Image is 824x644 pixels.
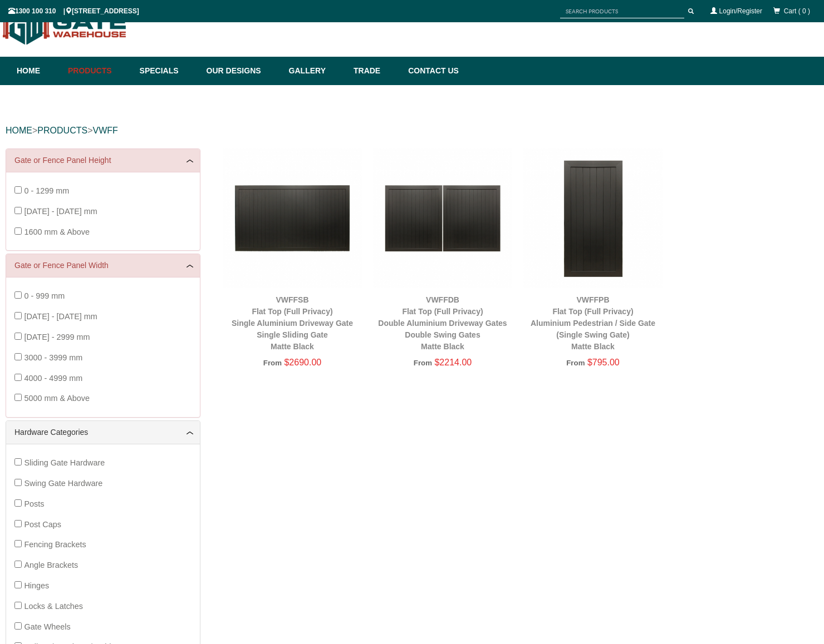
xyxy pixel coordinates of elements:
[223,148,362,288] img: VWFFSB - Flat Top (Full Privacy) - Single Aluminium Driveway Gate - Single Sliding Gate - Matte B...
[24,602,83,611] span: Locks & Latches
[6,113,818,148] div: > >
[587,358,620,367] span: $795.00
[284,358,321,367] span: $2690.00
[24,561,78,569] span: Angle Brackets
[434,358,472,367] span: $2214.00
[24,622,70,631] span: Gate Wheels
[24,186,69,195] span: 0 - 1299 mm
[719,7,762,15] a: Login/Register
[14,260,192,271] a: Gate or Fence Panel Width
[403,57,459,85] a: Contact Us
[24,291,65,300] span: 0 - 999 mm
[24,540,86,549] span: Fencing Brackets
[201,57,283,85] a: Our Designs
[24,353,82,362] span: 3000 - 3999 mm
[24,520,61,529] span: Post Caps
[8,7,139,15] span: 1300 100 310 | [STREET_ADDRESS]
[24,207,97,216] span: [DATE] - [DATE] mm
[37,126,87,135] a: PRODUCTS
[24,312,97,321] span: [DATE] - [DATE] mm
[373,148,512,288] img: VWFFDB - Flat Top (Full Privacy) - Double Aluminium Driveway Gates - Double Swing Gates - Matte B...
[560,4,684,18] input: SEARCH PRODUCTS
[24,581,49,590] span: Hinges
[14,427,192,438] a: Hardware Categories
[92,126,117,135] a: vwff
[348,57,403,85] a: Trade
[414,359,432,367] span: From
[531,295,655,351] a: VWFFPBFlat Top (Full Privacy)Aluminium Pedestrian / Side Gate (Single Swing Gate)Matte Black
[62,57,134,85] a: Products
[17,57,62,85] a: Home
[134,57,201,85] a: Specials
[784,7,810,15] span: Cart ( 0 )
[24,479,102,488] span: Swing Gate Hardware
[14,155,192,166] a: Gate or Fence Panel Height
[24,458,105,467] span: Sliding Gate Hardware
[523,148,663,288] img: VWFFPB - Flat Top (Full Privacy) - Aluminium Pedestrian / Side Gate (Single Swing Gate) - Matte B...
[24,394,90,403] span: 5000 mm & Above
[24,333,90,341] span: [DATE] - 2999 mm
[263,359,282,367] span: From
[24,499,44,508] span: Posts
[601,346,824,605] iframe: LiveChat chat widget
[24,227,90,236] span: 1600 mm & Above
[24,374,82,383] span: 4000 - 4999 mm
[378,295,507,351] a: VWFFDBFlat Top (Full Privacy)Double Aluminium Driveway GatesDouble Swing GatesMatte Black
[6,126,32,135] a: HOME
[283,57,348,85] a: Gallery
[566,359,585,367] span: From
[232,295,353,351] a: VWFFSBFlat Top (Full Privacy)Single Aluminium Driveway GateSingle Sliding GateMatte Black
